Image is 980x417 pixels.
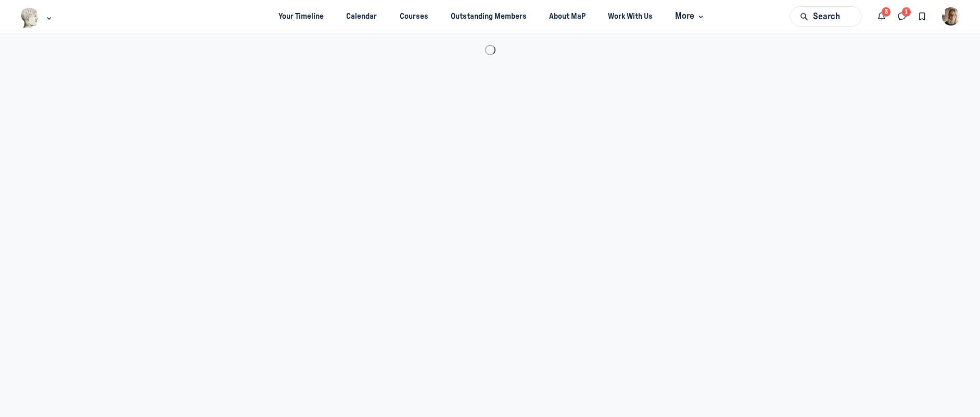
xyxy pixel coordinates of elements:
button: Search [790,6,862,27]
button: More [666,7,710,26]
a: Work With Us [599,7,662,26]
button: User menu options [942,7,960,26]
img: Museums as Progress logo [20,8,40,28]
button: Notifications [872,6,892,27]
span: More [675,9,706,23]
a: Courses [390,7,437,26]
button: Bookmarks [912,6,932,27]
button: Museums as Progress logo [20,7,54,29]
a: Outstanding Members [441,7,536,26]
a: About MaP [540,7,595,26]
button: Direct messages [892,6,912,27]
a: Calendar [337,7,386,26]
a: Your Timeline [270,7,333,26]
